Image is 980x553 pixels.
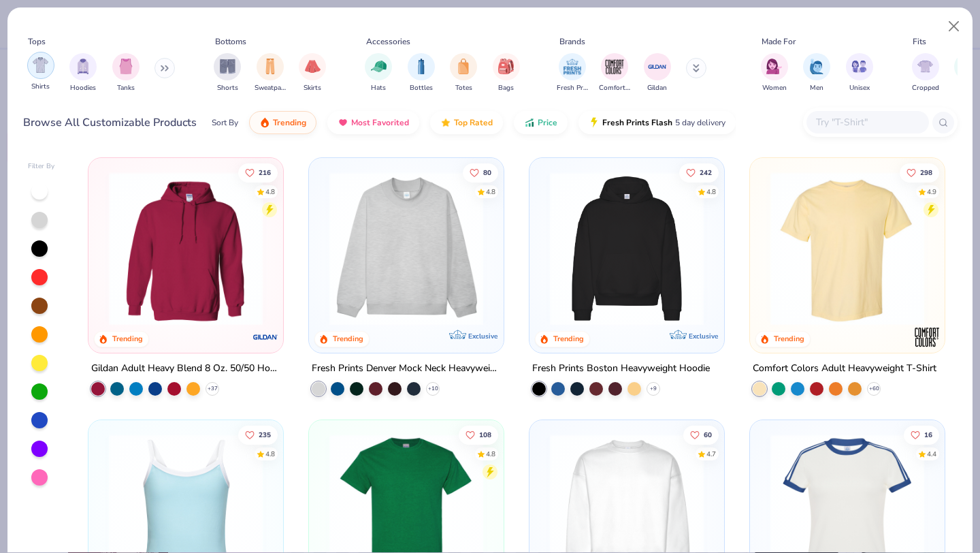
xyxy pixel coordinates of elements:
[214,53,241,93] button: filter button
[710,172,877,326] img: d4a37e75-5f2b-4aef-9a6e-23330c63bbc0
[299,53,326,93] button: filter button
[428,385,438,393] span: + 10
[679,163,719,182] button: Like
[761,53,788,93] button: filter button
[514,111,568,134] button: Price
[208,385,218,393] span: + 37
[23,114,197,131] div: Browse All Customizable Products
[578,111,736,134] button: Fresh Prints Flash5 day delivery
[273,117,306,128] span: Trending
[459,425,498,444] button: Like
[647,83,667,93] span: Gildan
[706,187,716,197] div: 4.8
[479,431,491,438] span: 108
[31,82,50,92] span: Shirts
[913,323,940,351] img: Comfort Colors logo
[454,117,493,128] span: Top Rated
[255,83,286,93] span: Sweatpants
[557,53,588,93] div: filter for Fresh Prints
[543,172,710,326] img: 91acfc32-fd48-4d6b-bdad-a4c1a30ac3fc
[538,117,557,128] span: Price
[338,117,348,128] img: most_fav.gif
[483,169,491,176] span: 80
[408,53,435,93] div: filter for Bottles
[304,83,321,93] span: Skirts
[118,59,133,74] img: Tanks Image
[463,163,498,182] button: Like
[900,163,939,182] button: Like
[599,53,630,93] div: filter for Comfort Colors
[849,83,870,93] span: Unisex
[217,83,238,93] span: Shorts
[430,111,503,134] button: Top Rated
[414,59,429,74] img: Bottles Image
[602,117,672,128] span: Fresh Prints Flash
[323,172,490,326] img: f5d85501-0dbb-4ee4-b115-c08fa3845d83
[490,172,657,326] img: a90f7c54-8796-4cb2-9d6e-4e9644cfe0fe
[249,111,316,134] button: Trending
[599,53,630,93] button: filter button
[259,117,270,128] img: trending.gif
[27,53,54,93] button: filter button
[912,53,939,93] button: filter button
[450,53,477,93] button: filter button
[493,53,520,93] button: filter button
[683,425,719,444] button: Like
[766,59,782,74] img: Women Image
[220,59,235,74] img: Shorts Image
[644,53,671,93] div: filter for Gildan
[913,35,926,48] div: Fits
[557,53,588,93] button: filter button
[239,425,278,444] button: Like
[644,53,671,93] button: filter button
[365,53,392,93] div: filter for Hats
[312,360,501,377] div: Fresh Prints Denver Mock Neck Heavyweight Sweatshirt
[650,385,657,393] span: + 9
[753,360,936,377] div: Comfort Colors Adult Heavyweight T-Shirt
[299,53,326,93] div: filter for Skirts
[468,332,497,341] span: Exclusive
[700,169,712,176] span: 242
[371,59,387,74] img: Hats Image
[259,431,272,438] span: 235
[263,59,278,74] img: Sweatpants Image
[252,323,279,351] img: Gildan logo
[493,53,520,93] div: filter for Bags
[846,53,873,93] button: filter button
[647,57,668,77] img: Gildan Image
[440,117,451,128] img: TopRated.gif
[486,187,495,197] div: 4.8
[498,83,514,93] span: Bags
[532,360,710,377] div: Fresh Prints Boston Heavyweight Hoodie
[215,35,246,48] div: Bottoms
[259,169,272,176] span: 216
[912,83,939,93] span: Cropped
[33,57,48,73] img: Shirts Image
[803,53,830,93] button: filter button
[810,83,823,93] span: Men
[917,59,933,74] img: Cropped Image
[456,59,471,74] img: Totes Image
[815,114,919,130] input: Try "T-Shirt"
[255,53,286,93] div: filter for Sweatpants
[924,431,932,438] span: 16
[559,35,585,48] div: Brands
[927,187,936,197] div: 4.9
[91,360,280,377] div: Gildan Adult Heavy Blend 8 Oz. 50/50 Hooded Sweatshirt
[70,83,96,93] span: Hoodies
[76,59,91,74] img: Hoodies Image
[69,53,97,93] button: filter button
[851,59,867,74] img: Unisex Image
[904,425,939,444] button: Like
[327,111,419,134] button: Most Favorited
[239,163,278,182] button: Like
[764,172,931,326] img: 029b8af0-80e6-406f-9fdc-fdf898547912
[599,83,630,93] span: Comfort Colors
[365,53,392,93] button: filter button
[803,53,830,93] div: filter for Men
[941,14,967,39] button: Close
[675,115,725,131] span: 5 day delivery
[761,53,788,93] div: filter for Women
[762,83,787,93] span: Women
[255,53,286,93] button: filter button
